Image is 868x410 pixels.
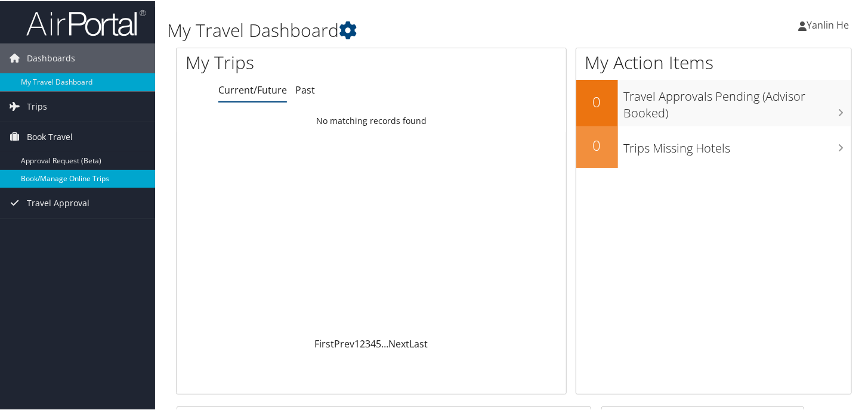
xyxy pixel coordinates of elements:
a: 3 [365,336,370,349]
h3: Travel Approvals Pending (Advisor Booked) [624,81,851,120]
span: … [381,336,388,349]
h2: 0 [576,134,618,154]
a: First [314,336,334,349]
td: No matching records found [177,109,566,131]
a: Last [409,336,428,349]
a: 2 [360,336,365,349]
a: 1 [354,336,360,349]
h1: My Travel Dashboard [167,17,629,42]
a: Past [295,82,315,95]
h3: Trips Missing Hotels [624,133,851,156]
a: Prev [334,336,354,349]
a: Yanlin He [798,6,861,42]
span: Book Travel [27,121,73,151]
span: Yanlin He [807,17,849,30]
a: 5 [376,336,381,349]
a: 0Travel Approvals Pending (Advisor Booked) [576,79,851,125]
span: Travel Approval [27,187,89,217]
a: Current/Future [218,82,287,95]
span: Dashboards [27,42,75,72]
img: airportal-logo.png [26,8,146,36]
h1: My Action Items [576,49,851,74]
h1: My Trips [186,49,395,74]
span: Trips [27,91,47,120]
a: 4 [370,336,376,349]
h2: 0 [576,91,618,111]
a: 0Trips Missing Hotels [576,125,851,167]
a: Next [388,336,409,349]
